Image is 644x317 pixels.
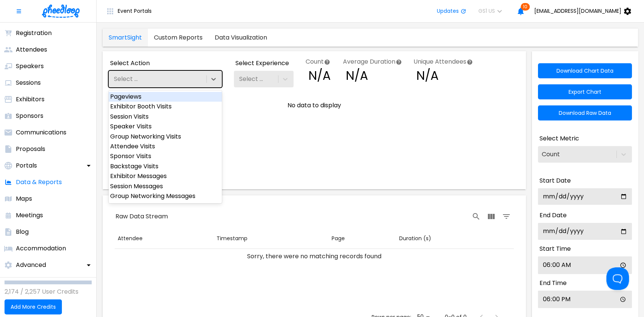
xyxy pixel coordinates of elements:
svg: The individual data points gathered throughout the time period covered by the chart. A single att... [324,59,330,65]
span: GS1 US [478,8,495,14]
button: View Columns [484,209,499,224]
p: Speakers [16,62,44,71]
button: [EMAIL_ADDRESS][DOMAIN_NAME] [528,4,641,19]
div: Speaker Visits [109,122,222,131]
svg: The average duration, in seconds, across all data points throughout the time period covered by th... [396,59,402,65]
p: Attendees [16,45,47,54]
span: [EMAIL_ADDRESS][DOMAIN_NAME] [534,8,621,14]
div: Session Messages [109,181,222,191]
p: Communications [16,128,66,137]
div: Add More Credits [5,299,92,314]
button: Event Portals [100,4,158,19]
div: Group Networking Messages [109,191,222,201]
p: Advanced [16,261,46,270]
span: End Time [539,279,567,288]
button: Add More Credits [5,299,62,314]
button: Sort [329,232,348,245]
p: Accommodation [16,244,66,253]
button: Updates [431,4,472,19]
button: Download Chart Data [538,63,632,78]
p: Registration [16,29,52,38]
a: data-tab-[object Object] [209,29,273,47]
div: Timestamp [217,234,247,243]
button: Export Chart [538,84,632,99]
div: Attendee [118,234,143,243]
button: Sort [115,232,146,245]
div: Duration (s) [399,234,431,243]
p: Maps [16,194,32,203]
div: Select ... [112,76,138,82]
label: Average Duration [343,57,401,66]
div: Advanced SmartSight required to unlock this option or information [538,209,632,312]
button: 10 [513,4,528,19]
button: download raw data [538,105,632,120]
span: Start Time [539,244,571,253]
div: Exhibitor Booth Visits [109,102,222,111]
p: Sessions [16,78,41,87]
span: Raw Data Stream [115,212,168,221]
span: End Date [539,211,567,220]
div: Session Visits [109,112,222,122]
div: Count [542,151,560,158]
p: Data & Reports [16,178,62,187]
p: Portals [16,161,37,170]
svg: The number of unique attendees observed by SmartSight for the selected metric throughout the time... [467,59,473,65]
div: Group Networking Visits [109,132,222,142]
button: Search [469,209,484,224]
span: Updates [437,8,459,14]
div: data tabs [103,29,273,47]
span: Select Action [110,59,150,68]
iframe: Toggle Customer Support [606,267,629,290]
p: Proposals [16,145,45,154]
span: N/A [417,69,472,83]
p: Meetings [16,211,43,220]
button: GS1 US [472,4,513,19]
div: Backstage Visits [109,162,222,171]
span: Select Experience [235,59,289,68]
button: Filter Table [499,209,514,224]
div: Pageviews [109,92,222,102]
div: Table Toolbar [115,204,514,229]
p: Blog [16,227,29,236]
span: Download Chart Data [556,68,613,74]
span: N/A [309,69,331,83]
label: Unique Attendees [413,57,472,66]
label: Count [306,57,331,66]
span: 10 [521,3,530,11]
div: Exhibitor Messages [109,171,222,181]
span: Add More Credits [11,304,56,310]
a: data-tab-SmartSight [103,29,148,47]
div: Select ... [238,76,263,82]
div: Sponsor Visits [109,151,222,161]
button: Sort [214,232,251,245]
p: Exhibitors [16,95,45,104]
img: logo [42,5,80,18]
p: Sponsors [16,111,43,120]
div: Sorry, there were no matching records found [118,252,511,261]
span: Export Chart [569,89,601,95]
div: Page [332,234,345,243]
a: data-tab-[object Object] [148,29,209,47]
button: Sort [396,232,434,245]
span: Event Portals [118,8,152,14]
div: Attendee Visits [109,142,222,151]
p: 2,174 / 2,257 User Credits [5,287,92,296]
span: Select Metric [539,134,579,143]
div: Lobby Messages [109,201,222,211]
span: N/A [346,69,401,83]
span: Start Date [539,176,571,185]
span: No data to display [287,101,341,110]
span: Download Raw Data [559,110,611,116]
